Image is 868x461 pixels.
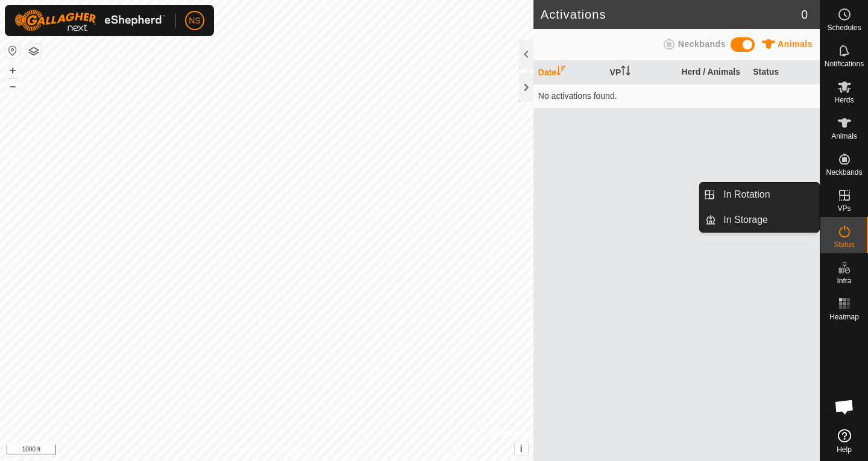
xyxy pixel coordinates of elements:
a: In Storage [716,208,819,232]
button: i [515,442,528,456]
button: + [5,63,20,78]
span: i [520,444,523,454]
span: Neckbands [826,169,862,176]
button: Map Layers [27,44,41,58]
th: Herd / Animals [676,61,748,84]
div: Open chat [826,389,863,425]
h2: Activations [541,7,801,22]
span: Notifications [825,60,864,67]
a: Help [820,424,868,458]
th: Date [533,61,605,84]
button: Reset Map [5,43,20,58]
span: In Rotation [723,187,770,202]
p-sorticon: Activate to sort [621,67,631,77]
li: In Rotation [700,183,819,207]
span: Herds [834,96,854,104]
td: No activations found. [533,84,820,108]
p-sorticon: Activate to sort [556,67,566,77]
th: Status [748,61,820,84]
a: In Rotation [716,183,819,207]
li: In Storage [700,208,819,232]
span: In Storage [723,213,768,227]
a: Contact Us [278,445,314,456]
span: NS [189,14,200,27]
th: VP [605,61,677,84]
span: 0 [801,5,808,24]
span: Animals [831,133,857,140]
img: Gallagher Logo [14,10,165,31]
a: Privacy Policy [219,445,264,456]
span: Infra [837,277,851,284]
span: Schedules [827,24,861,31]
span: Animals [778,39,813,49]
span: Status [834,241,854,248]
span: Heatmap [829,313,859,321]
span: Help [837,446,852,453]
span: VPs [837,205,851,212]
span: Neckbands [678,39,726,49]
button: – [5,79,20,93]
